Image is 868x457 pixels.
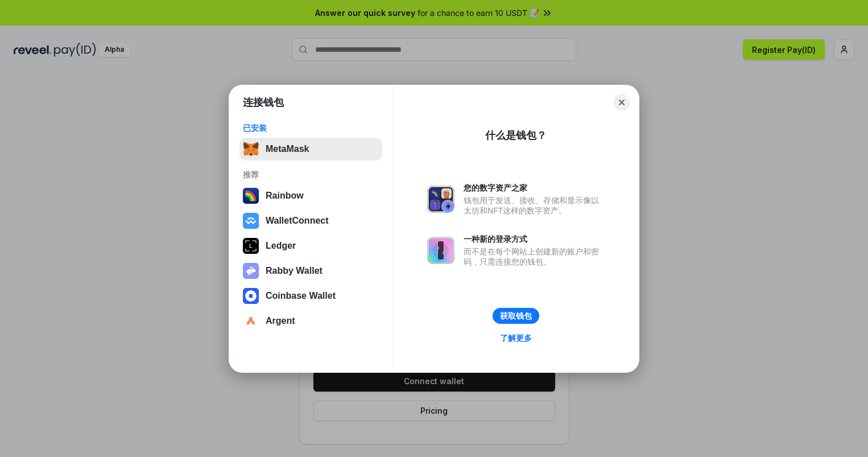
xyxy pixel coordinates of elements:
button: Close [614,94,630,110]
div: Ledger [266,241,296,251]
button: MetaMask [239,138,382,160]
button: Ledger [239,234,382,257]
div: 一种新的登录方式 [464,234,605,244]
div: 您的数字资产之家 [464,183,605,193]
img: svg+xml,%3Csvg%20xmlns%3D%22http%3A%2F%2Fwww.w3.org%2F2000%2Fsvg%22%20fill%3D%22none%22%20viewBox... [427,237,454,264]
img: svg+xml,%3Csvg%20width%3D%2228%22%20height%3D%2228%22%20viewBox%3D%220%200%2028%2028%22%20fill%3D... [243,288,259,304]
img: svg+xml,%3Csvg%20xmlns%3D%22http%3A%2F%2Fwww.w3.org%2F2000%2Fsvg%22%20fill%3D%22none%22%20viewBox... [243,263,259,279]
img: svg+xml,%3Csvg%20xmlns%3D%22http%3A%2F%2Fwww.w3.org%2F2000%2Fsvg%22%20width%3D%2228%22%20height%3... [243,238,259,254]
img: svg+xml,%3Csvg%20xmlns%3D%22http%3A%2F%2Fwww.w3.org%2F2000%2Fsvg%22%20fill%3D%22none%22%20viewBox... [427,186,454,213]
div: 已安装 [243,123,379,133]
div: Coinbase Wallet [266,291,336,301]
h1: 连接钱包 [243,96,284,109]
button: Coinbase Wallet [239,285,382,307]
img: svg+xml,%3Csvg%20width%3D%22120%22%20height%3D%22120%22%20viewBox%3D%220%200%20120%20120%22%20fil... [243,188,259,204]
div: Argent [266,316,295,326]
div: WalletConnect [266,216,329,226]
div: MetaMask [266,144,309,154]
button: Rainbow [239,184,382,207]
div: 钱包用于发送、接收、存储和显示像以太坊和NFT这样的数字资产。 [464,195,605,216]
img: svg+xml,%3Csvg%20fill%3D%22none%22%20height%3D%2233%22%20viewBox%3D%220%200%2035%2033%22%20width%... [243,141,259,157]
img: svg+xml,%3Csvg%20width%3D%2228%22%20height%3D%2228%22%20viewBox%3D%220%200%2028%2028%22%20fill%3D... [243,313,259,329]
div: Rainbow [266,191,304,201]
div: 什么是钱包？ [485,129,547,142]
button: 获取钱包 [493,308,539,324]
a: 了解更多 [493,331,539,345]
div: 推荐 [243,170,379,180]
button: Rabby Wallet [239,260,382,282]
div: 了解更多 [500,333,532,343]
div: 而不是在每个网站上创建新的账户和密码，只需连接您的钱包。 [464,246,605,267]
div: 获取钱包 [500,311,532,321]
div: Rabby Wallet [266,266,323,276]
button: Argent [239,310,382,332]
button: WalletConnect [239,209,382,232]
img: svg+xml,%3Csvg%20width%3D%2228%22%20height%3D%2228%22%20viewBox%3D%220%200%2028%2028%22%20fill%3D... [243,213,259,229]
